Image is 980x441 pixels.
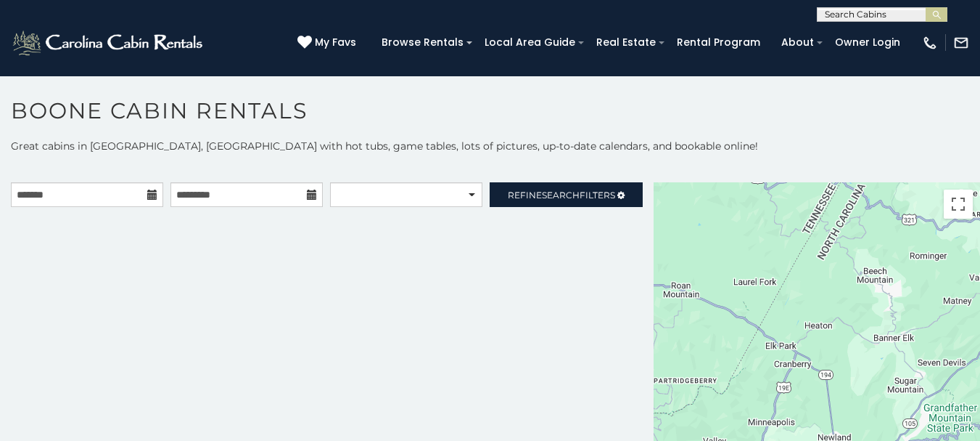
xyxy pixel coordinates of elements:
img: White-1-2.png [11,28,207,57]
span: Refine Filters [508,190,615,201]
img: phone-regular-white.png [922,35,938,51]
a: Local Area Guide [477,31,582,54]
button: Toggle fullscreen view [944,190,973,219]
a: About [774,31,821,54]
a: Browse Rentals [374,31,471,54]
img: mail-regular-white.png [953,35,969,51]
a: Rental Program [670,31,767,54]
span: Search [542,190,580,201]
a: Real Estate [589,31,663,54]
a: My Favs [297,35,360,51]
a: RefineSearchFilters [490,182,642,207]
a: Owner Login [828,31,907,54]
span: My Favs [315,35,356,50]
